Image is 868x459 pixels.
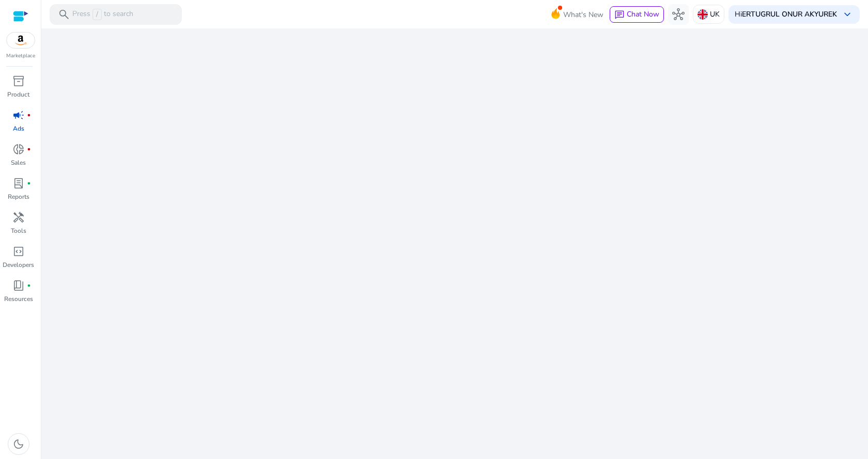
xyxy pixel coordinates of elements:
[6,52,35,60] p: Marketplace
[668,4,689,25] button: hub
[12,211,25,224] span: handyman
[12,245,25,258] span: code_blocks
[12,75,25,87] span: inventory_2
[92,9,102,20] span: /
[7,90,29,99] p: Product
[27,113,31,117] span: fiber_manual_record
[27,283,31,288] span: fiber_manual_record
[627,9,659,19] span: Chat Now
[735,11,837,18] p: Hi
[13,124,24,133] p: Ads
[58,8,70,21] span: search
[27,147,31,151] span: fiber_manual_record
[710,5,720,23] p: UK
[742,9,837,19] b: ERTUGRUL ONUR AKYUREK
[12,279,25,292] span: book_4
[610,6,664,23] button: chatChat Now
[698,9,708,20] img: uk.svg
[72,9,133,20] p: Press to search
[7,33,35,48] img: amazon.svg
[4,294,33,304] p: Resources
[614,10,625,20] span: chat
[12,438,25,450] span: dark_mode
[563,6,603,24] span: What's New
[841,8,854,21] span: keyboard_arrow_down
[27,181,31,185] span: fiber_manual_record
[12,109,25,121] span: campaign
[12,143,25,155] span: donut_small
[12,177,25,189] span: lab_profile
[3,260,34,270] p: Developers
[11,226,26,235] p: Tools
[8,192,29,201] p: Reports
[672,8,685,21] span: hub
[11,158,26,167] p: Sales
